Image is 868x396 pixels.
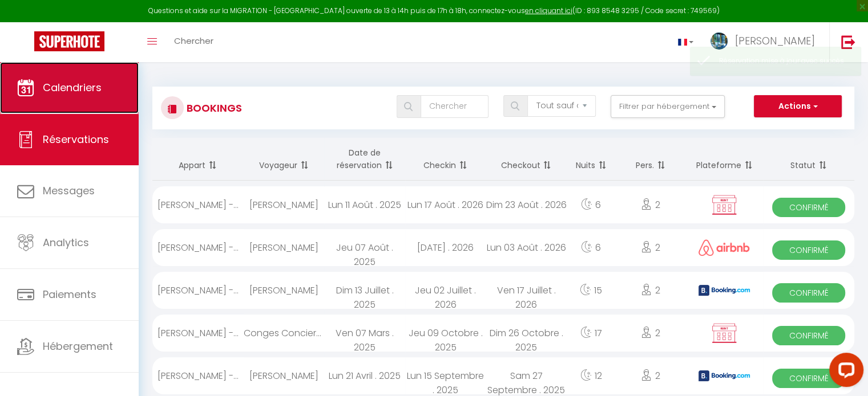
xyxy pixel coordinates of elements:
h3: Bookings [184,95,242,121]
span: [PERSON_NAME] [735,34,815,48]
img: ... [710,32,728,50]
span: Messages [43,183,95,198]
th: Sort by status [763,138,854,181]
span: Calendriers [43,80,102,95]
div: Réservation mise à jour avec succès [719,56,849,67]
span: Hébergement [43,339,113,353]
a: Chercher [165,22,222,62]
input: Chercher [421,95,488,118]
th: Sort by checkin [405,138,486,181]
th: Sort by guest [244,138,324,181]
button: Filtrer par hébergement [611,95,725,118]
a: en cliquant ici [525,6,572,15]
th: Sort by channel [686,138,763,181]
th: Sort by nights [567,138,616,181]
img: logout [841,35,855,49]
th: Sort by people [616,138,686,181]
span: Chercher [174,35,213,47]
span: Analytics [43,235,89,250]
iframe: LiveChat chat widget [820,348,868,396]
button: Actions [754,95,842,118]
img: Super Booking [34,31,104,51]
th: Sort by booking date [324,138,405,181]
th: Sort by checkout [486,138,566,181]
span: Paiements [43,287,96,301]
span: Réservations [43,132,109,146]
th: Sort by rentals [152,138,244,181]
a: ... [PERSON_NAME] [702,22,829,62]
